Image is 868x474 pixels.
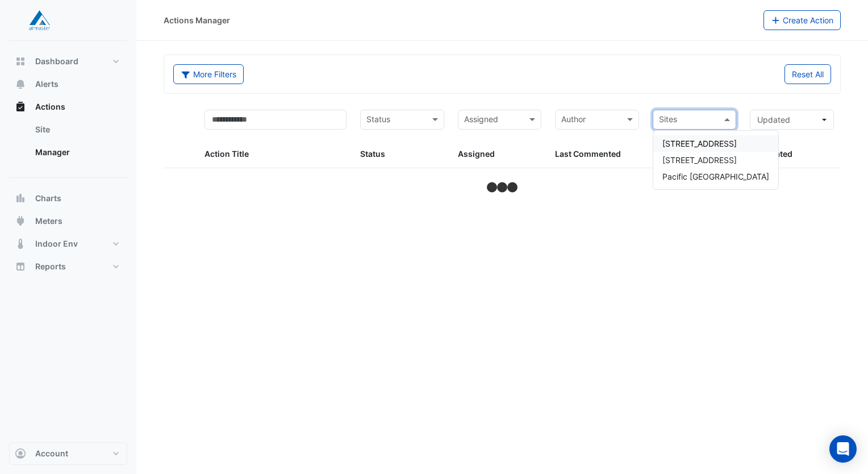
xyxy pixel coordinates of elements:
span: Assigned [458,149,495,159]
button: More Filters [173,64,244,84]
span: Updated [757,115,790,124]
span: Account [35,448,68,459]
button: Indoor Env [9,232,127,255]
button: Updated [750,110,834,130]
span: Action Title [205,149,249,159]
button: Dashboard [9,50,127,73]
img: Company Logo [14,9,65,32]
button: Actions [9,95,127,118]
span: Alerts [35,78,59,90]
button: Alerts [9,73,127,95]
a: Site [26,118,127,141]
app-icon: Actions [15,101,26,113]
button: Create Action [763,10,841,30]
span: Indoor Env [35,238,78,250]
span: Dashboard [35,56,78,67]
span: Pacific [GEOGRAPHIC_DATA] [662,172,769,181]
app-icon: Charts [15,193,26,204]
span: Meters [35,215,62,227]
span: Status [360,149,385,159]
span: Charts [35,193,61,204]
div: Actions Manager [164,14,230,26]
app-icon: Dashboard [15,56,26,67]
app-icon: Meters [15,215,26,227]
div: Open Intercom Messenger [829,435,857,463]
a: Manager [26,141,127,164]
div: Actions [9,118,127,168]
button: Charts [9,187,127,210]
span: [STREET_ADDRESS] [662,139,737,148]
span: Actions [35,101,65,113]
button: Reports [9,255,127,278]
button: Account [9,442,127,465]
app-icon: Indoor Env [15,238,26,250]
app-icon: Reports [15,261,26,272]
span: Reports [35,261,66,272]
span: [STREET_ADDRESS] [662,155,737,165]
button: Reset All [784,64,831,84]
app-icon: Alerts [15,78,26,90]
button: Meters [9,210,127,232]
span: Last Commented [555,149,621,159]
div: Options List [653,131,778,189]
